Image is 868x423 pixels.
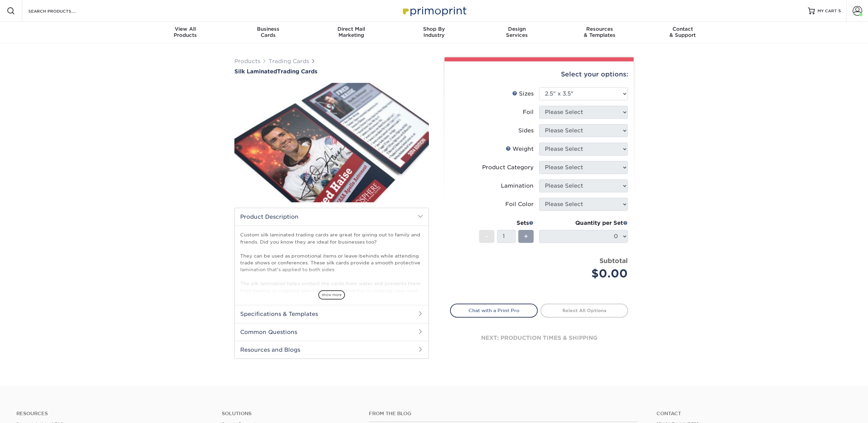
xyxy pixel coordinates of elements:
div: Lamination [501,182,534,190]
div: Industry [393,26,476,38]
input: SEARCH PRODUCTS..... [28,7,94,15]
div: & Templates [558,26,641,38]
div: Quantity per Set [539,219,628,227]
a: View AllProducts [144,22,227,44]
img: Primoprint [400,3,468,18]
h2: Specifications & Templates [235,305,429,323]
div: Cards [227,26,310,38]
div: next: production times & shipping [450,318,628,359]
a: BusinessCards [227,22,310,44]
span: Business [227,26,310,32]
span: show more [318,290,345,300]
div: Product Category [482,163,534,172]
a: Direct MailMarketing [310,22,393,44]
div: & Support [641,26,724,38]
div: Products [144,26,227,38]
span: MY CART [818,8,837,14]
h4: Resources [16,411,212,417]
span: Design [475,26,558,32]
div: Weight [506,145,534,153]
h4: Solutions [222,411,358,417]
div: Marketing [310,26,393,38]
span: Resources [558,26,641,32]
a: Chat with a Print Pro [450,304,538,317]
span: Contact [641,26,724,32]
div: Foil Color [505,200,534,208]
a: Products [234,58,260,64]
h2: Product Description [235,208,429,225]
a: Trading Cards [269,58,309,64]
span: 5 [838,9,841,13]
span: + [524,231,528,242]
a: Select All Options [540,304,628,317]
div: Sides [518,127,534,135]
a: DesignServices [475,22,558,44]
a: Resources& Templates [558,22,641,44]
p: Custom silk laminated trading cards are great for giving out to family and friends. Did you know ... [240,231,423,301]
img: Silk Laminated 01 [234,75,429,210]
div: Sets [479,219,534,227]
a: Contact [656,411,852,417]
div: Foil [523,108,534,116]
span: - [485,231,488,242]
span: Silk Laminated [234,68,277,75]
a: Shop ByIndustry [393,22,476,44]
span: Shop By [393,26,476,32]
h1: Trading Cards [234,68,429,75]
div: $0.00 [544,265,628,282]
a: Contact& Support [641,22,724,44]
h2: Resources and Blogs [235,341,429,359]
h4: From the Blog [369,411,638,417]
div: Sizes [512,90,534,98]
a: Silk LaminatedTrading Cards [234,68,429,75]
span: Direct Mail [310,26,393,32]
div: Select your options: [450,61,628,87]
div: Services [475,26,558,38]
span: View All [144,26,227,32]
h2: Common Questions [235,323,429,341]
strong: Subtotal [599,257,628,264]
